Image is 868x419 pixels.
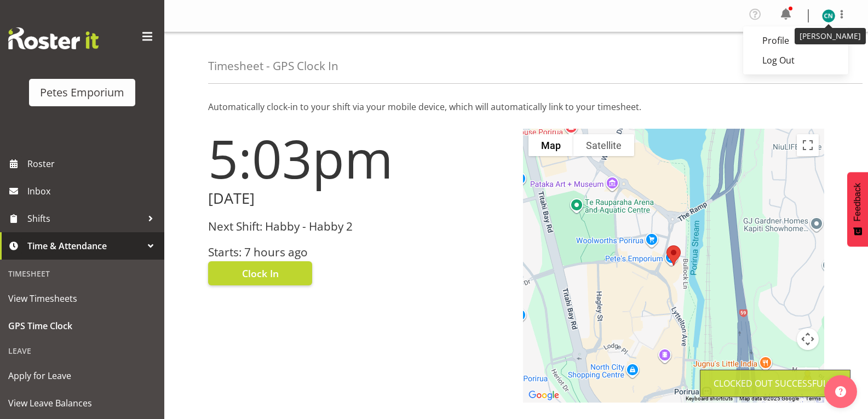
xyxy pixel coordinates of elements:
a: GPS Time Clock [3,312,162,340]
div: Petes Emporium [40,84,124,101]
button: Map camera controls [797,328,819,350]
a: View Timesheets [3,285,162,312]
a: View Leave Balances [3,389,162,417]
p: Automatically clock-in to your shift via your mobile device, which will automatically link to you... [208,100,824,113]
button: Drag Pegman onto the map to open Street View [797,368,819,389]
button: Clock In [208,261,312,285]
button: Show satellite imagery [573,134,634,156]
span: Clock In [242,266,279,280]
h3: Next Shift: Habby - Habby 2 [208,220,510,233]
div: Leave [3,340,162,362]
h2: [DATE] [208,190,510,207]
span: Feedback [853,183,863,221]
img: Rosterit website logo [8,27,99,49]
button: Show street map [528,134,573,156]
span: Shifts [27,210,142,227]
div: Clocked out Successfully [714,377,837,390]
img: help-xxl-2.png [835,386,846,397]
span: Time & Attendance [27,238,142,254]
button: Keyboard shortcuts [686,395,733,403]
img: christine-neville11214.jpg [822,9,835,22]
span: Apply for Leave [8,368,156,384]
span: Roster [27,156,159,172]
span: View Timesheets [8,290,156,307]
h1: 5:03pm [208,129,510,188]
h4: Timesheet - GPS Clock In [208,60,338,72]
button: Feedback - Show survey [847,172,868,246]
a: Apply for Leave [3,362,162,389]
a: Terms (opens in new tab) [806,395,821,401]
img: Google [526,388,562,403]
h3: Starts: 7 hours ago [208,246,510,259]
span: Inbox [27,183,159,199]
span: Map data ©2025 Google [739,395,799,401]
a: Log Out [743,50,848,70]
span: GPS Time Clock [8,318,156,334]
a: Profile [743,31,848,50]
button: Toggle fullscreen view [797,134,819,156]
span: View Leave Balances [8,395,156,411]
div: Timesheet [3,262,162,285]
a: Open this area in Google Maps (opens a new window) [526,388,562,403]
